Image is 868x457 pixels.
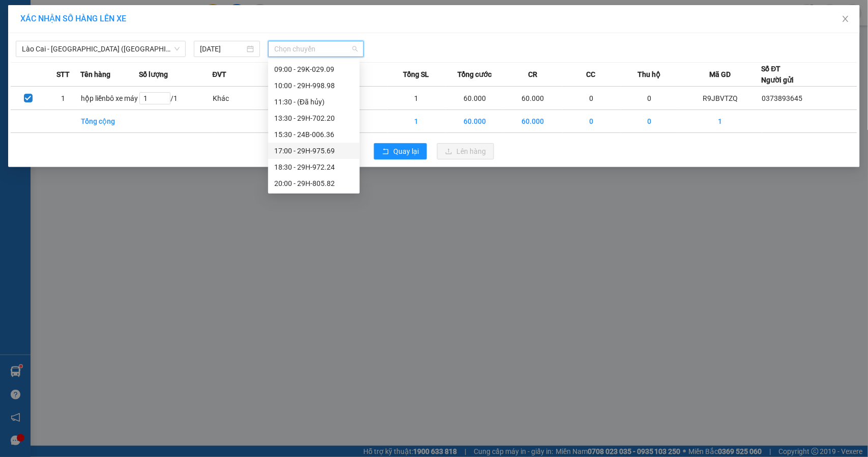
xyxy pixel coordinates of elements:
[81,87,139,110] td: hộp liềnbô xe máy
[274,64,354,75] div: 09:00 - 29K-029.09
[709,69,731,80] span: Mã GD
[457,69,491,80] span: Tổng cước
[762,94,803,102] span: 0373893645
[274,113,354,124] div: 13:30 - 29H-702.20
[842,15,850,23] span: close
[274,178,354,189] div: 20:00 - 29H-805.82
[831,5,860,34] button: Close
[274,96,354,107] div: 11:30 - (Đã hủy)
[53,59,246,123] h2: VP Nhận: VP 7 [PERSON_NAME]
[274,80,354,91] div: 10:00 - 29H-998.98
[387,87,446,110] td: 1
[81,110,139,133] td: Tổng cộng
[212,87,271,110] td: Khác
[387,110,446,133] td: 1
[446,87,504,110] td: 60.000
[139,69,168,80] span: Số lượng
[212,69,226,80] span: ĐVT
[274,41,358,57] span: Chọn chuyến
[6,59,82,76] h2: R9JBVTZQ
[393,146,419,157] span: Quay lại
[403,69,429,80] span: Tổng SL
[274,129,354,140] div: 15:30 - 24B-006.36
[81,69,111,80] span: Tên hàng
[139,87,212,110] td: / 1
[382,148,389,156] span: rollback
[504,87,562,110] td: 60.000
[136,8,246,25] b: [DOMAIN_NAME]
[46,87,81,110] td: 1
[56,69,70,80] span: STT
[638,69,661,80] span: Thu hộ
[374,143,427,159] button: rollbackQuay lại
[446,110,504,133] td: 60.000
[22,41,180,57] span: Lào Cai - Hà Nội (Giường)
[621,110,679,133] td: 0
[6,8,56,59] img: logo.jpg
[587,69,596,80] span: CC
[679,110,762,133] td: 1
[20,14,126,23] span: XÁC NHẬN SỐ HÀNG LÊN XE
[274,145,354,156] div: 17:00 - 29H-975.69
[274,162,354,173] div: 18:30 - 29H-972.24
[62,24,124,41] b: Sao Việt
[504,110,562,133] td: 60.000
[200,43,245,55] input: 15/08/2025
[562,110,621,133] td: 0
[679,87,762,110] td: R9JBVTZQ
[621,87,679,110] td: 0
[528,69,537,80] span: CR
[562,87,621,110] td: 0
[762,63,794,86] div: Số ĐT Người gửi
[437,143,494,159] button: uploadLên hàng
